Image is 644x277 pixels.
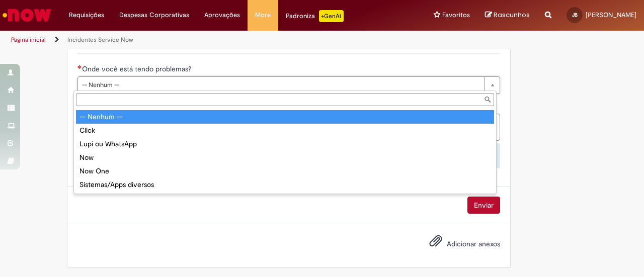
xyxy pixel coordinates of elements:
div: Click [76,124,494,137]
div: Lupi ou WhatsApp [76,137,494,151]
div: Sistemas/Apps diversos [76,178,494,192]
div: Now One [76,164,494,178]
ul: Onde você está tendo problemas? [74,108,496,194]
div: -- Nenhum -- [76,110,494,124]
div: Now [76,151,494,164]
